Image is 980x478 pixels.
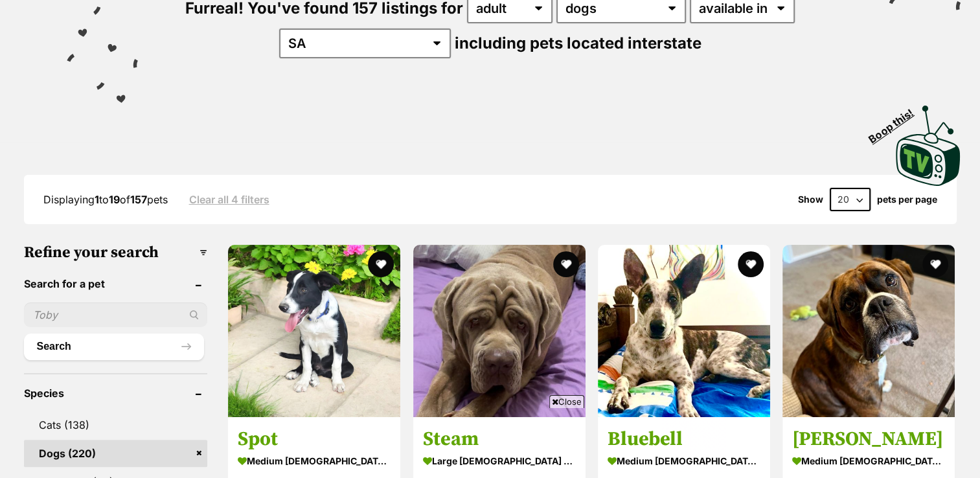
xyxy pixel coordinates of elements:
[109,193,120,206] strong: 19
[598,245,770,417] img: Bluebell - Australian Cattle Dog
[455,34,701,52] span: including pets located interstate
[95,193,99,206] strong: 1
[608,451,760,470] strong: medium [DEMOGRAPHIC_DATA] Dog
[553,251,579,277] button: favourite
[24,334,205,359] button: Search
[792,427,945,451] h3: [PERSON_NAME]
[24,387,208,399] header: Species
[24,411,208,438] a: Cats (138)
[24,244,208,262] h3: Refine your search
[896,94,961,188] a: Boop this!
[896,106,961,186] img: PetRescue TV logo
[792,451,945,470] strong: medium [DEMOGRAPHIC_DATA] Dog
[738,251,764,277] button: favourite
[782,245,955,417] img: Odie - Boxer Dog
[43,193,168,206] span: Displaying to of pets
[877,194,937,205] label: pets per page
[798,194,823,205] span: Show
[228,245,400,417] img: Spot - Border Collie Dog
[549,395,584,408] span: Close
[867,98,926,145] span: Boop this!
[130,193,147,206] strong: 157
[24,440,208,467] a: Dogs (220)
[189,194,269,205] a: Clear all 4 filters
[24,302,208,327] input: Toby
[413,245,586,417] img: Steam - Neapolitan Mastiff Dog
[369,251,394,277] button: favourite
[923,251,949,277] button: favourite
[238,451,391,470] strong: medium [DEMOGRAPHIC_DATA] Dog
[255,413,726,472] iframe: Advertisement
[238,427,391,451] h3: Spot
[608,427,760,451] h3: Bluebell
[24,278,208,290] header: Search for a pet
